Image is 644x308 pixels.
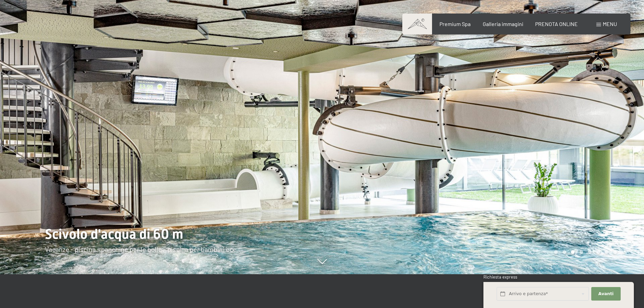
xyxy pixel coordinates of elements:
[588,250,592,254] div: Carousel Page 5
[605,250,609,254] div: Carousel Page 7
[563,250,566,254] div: Carousel Page 2
[483,21,523,27] a: Galleria immagini
[598,291,614,297] span: Avanti
[603,21,617,27] span: Menu
[613,250,617,254] div: Carousel Page 8
[596,250,600,254] div: Carousel Page 6
[483,274,517,280] span: Richiesta express
[591,287,620,301] button: Avanti
[439,21,471,27] a: Premium Spa
[535,21,578,27] a: PRENOTA ONLINE
[579,250,583,254] div: Carousel Page 4
[571,250,575,254] div: Carousel Page 3 (Current Slide)
[552,250,617,254] div: Carousel Pagination
[554,250,558,254] div: Carousel Page 1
